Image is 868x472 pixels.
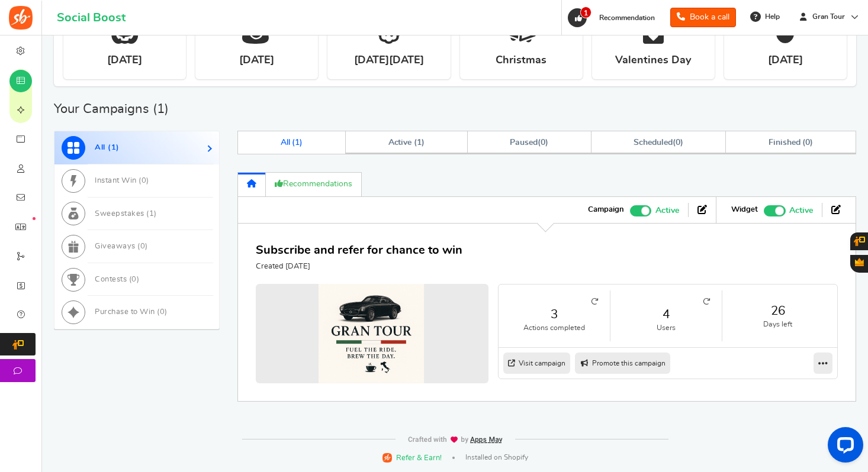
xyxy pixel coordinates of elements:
span: 1 [157,102,165,115]
span: 1 [295,138,300,147]
li: Widget activated [722,203,822,217]
strong: Christmas [496,53,546,68]
span: 0 [805,138,810,147]
a: Subscribe and refer for chance to win [256,244,462,256]
span: 0 [541,138,545,147]
span: Instant Win ( ) [95,177,149,185]
small: Actions completed [510,323,598,333]
span: Finished ( ) [769,138,813,147]
span: Active [655,204,679,217]
span: 1 [149,210,155,218]
span: Help [762,12,780,22]
span: ( ) [510,138,548,147]
span: 1 [111,144,117,151]
span: Giveaways ( ) [95,243,148,250]
span: Gratisfaction [855,258,864,266]
img: Social Boost [9,6,33,30]
span: 0 [160,308,165,316]
iframe: LiveChat chat widget [818,422,868,472]
span: Paused [510,138,538,147]
span: Installed on Shopify [465,452,528,463]
span: Sweepstakes ( ) [95,210,157,218]
span: 0 [131,276,137,283]
span: 1 [417,138,422,147]
span: Contests ( ) [95,276,139,283]
a: Recommendations [266,172,362,196]
h2: Your Campaigns ( ) [54,103,169,115]
strong: [DATE] [768,53,803,68]
a: Visit campaign [503,353,570,374]
span: Active [789,204,813,217]
strong: Widget [731,205,758,215]
span: Gran Tour [808,12,850,22]
strong: [DATE][DATE] [354,53,424,68]
a: 3 [510,306,598,323]
small: Users [622,323,710,333]
span: Active ( ) [388,138,425,147]
strong: Valentines Day [615,53,691,68]
span: 0 [142,177,147,185]
a: 4 [622,306,710,323]
span: Scheduled [634,138,673,147]
img: img-footer.webp [407,436,503,444]
span: All ( ) [281,138,303,147]
a: Help [745,7,786,26]
button: Gratisfaction [850,255,868,273]
li: 26 [722,290,834,341]
strong: [DATE] [107,53,142,68]
span: 0 [676,138,680,147]
h1: Social Boost [57,11,126,24]
span: Recommendation [599,14,655,21]
em: New [33,217,36,220]
small: Days left [734,319,822,329]
span: 1 [580,7,591,18]
strong: Campaign [588,205,624,215]
p: Created [DATE] [256,261,462,272]
span: All ( ) [95,144,120,151]
strong: [DATE] [239,53,274,68]
a: Refer & Earn! [382,452,442,463]
span: 0 [140,243,146,250]
span: ( ) [634,138,683,147]
a: 1 Recommendation [567,8,661,27]
a: Promote this campaign [575,353,670,374]
span: | [452,457,455,459]
a: Book a call [670,8,736,27]
span: Purchase to Win ( ) [95,308,168,316]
